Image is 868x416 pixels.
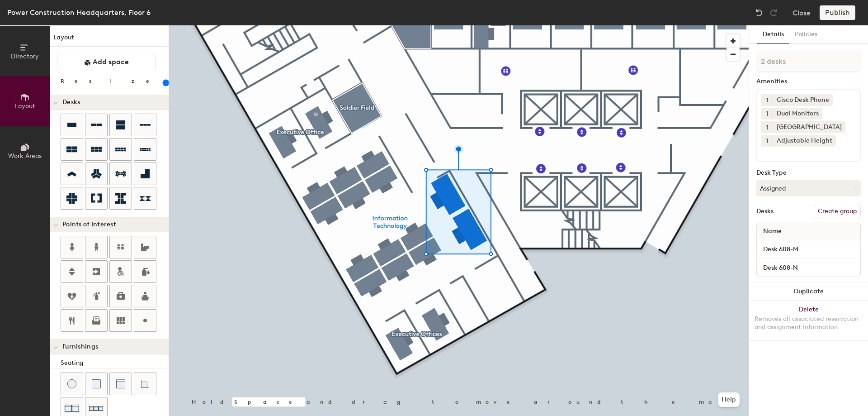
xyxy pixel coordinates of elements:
div: Resize [61,77,160,85]
span: Name [759,223,786,239]
span: 1 [766,96,768,105]
button: Duplicate [749,282,868,301]
button: 1 [761,108,773,120]
div: Removes all associated reservation and assignment information [755,315,863,331]
button: 1 [761,121,773,133]
div: Adjustable Height [773,135,836,147]
button: Cushion [85,373,108,395]
button: Close [793,5,811,20]
span: Layout [15,102,35,110]
img: Redo [769,8,778,17]
button: Assigned [756,180,861,196]
input: Unnamed desk [759,261,859,274]
img: Cushion [92,379,101,388]
div: Desks [756,208,774,215]
div: [GEOGRAPHIC_DATA] [773,121,845,133]
button: Create group [814,204,861,219]
div: Desk Type [756,169,861,177]
input: Unnamed desk [759,243,859,256]
div: Amenities [756,78,861,85]
button: Couch (middle) [109,373,132,395]
button: Help [718,392,740,407]
div: Cisco Desk Phone [773,94,833,106]
span: 1 [766,123,768,132]
div: Dual Monitors [773,108,822,120]
span: 1 [766,109,768,119]
img: Stool [67,379,76,388]
span: Add space [93,57,129,67]
h1: Layout [50,33,169,47]
button: DeleteRemoves all associated reservation and assignment information [749,301,868,340]
div: Power Construction Headquarters, Floor 6 [7,7,151,18]
button: Add space [57,54,156,70]
span: 1 [766,136,768,146]
span: Points of Interest [62,221,116,228]
button: Couch (corner) [134,373,156,395]
img: Undo [755,8,764,17]
button: 1 [761,135,773,147]
button: 1 [761,94,773,106]
button: Details [757,25,789,44]
img: Couch (middle) [116,379,125,388]
span: Desks [62,99,80,106]
img: Couch (corner) [141,379,150,388]
button: Stool [61,373,83,395]
button: Policies [789,25,823,44]
span: Furnishings [62,343,98,350]
div: Seating [61,358,169,368]
img: Couch (x3) [89,402,104,416]
img: Couch (x2) [65,401,79,416]
span: Work Areas [8,152,42,160]
span: Directory [11,53,39,60]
